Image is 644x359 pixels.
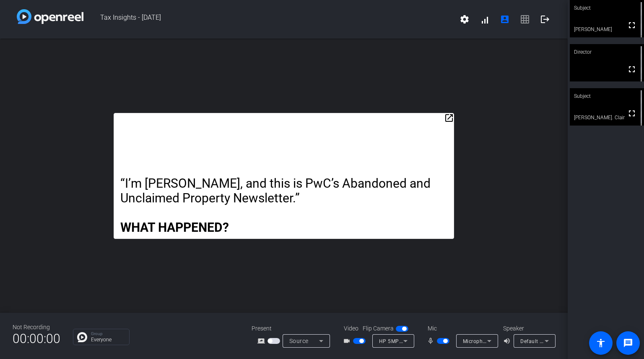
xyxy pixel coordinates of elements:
p: Group [91,332,125,336]
mat-icon: account_box [500,14,510,24]
mat-icon: fullscreen [627,64,637,74]
div: Subject [570,88,644,104]
div: Director [570,44,644,60]
mat-icon: fullscreen [627,108,637,118]
img: white-gradient.svg [17,9,83,24]
span: Default - Speakers (2- Realtek(R) Audio) [520,338,617,344]
span: Flip Camera [363,324,394,333]
mat-icon: volume_up [503,336,513,346]
p: Everyone [91,337,125,342]
span: Tax Insights - [DATE] [83,9,454,29]
div: Speaker [503,324,553,333]
mat-icon: videocam_outline [343,336,353,346]
div: Present [252,324,335,333]
mat-icon: message [623,338,633,348]
div: Not Recording [13,323,60,332]
p: “I’m [PERSON_NAME], and this is PwC’s Abandoned and Unclaimed Property Newsletter.” [120,176,447,205]
span: HP 5MP Camera [379,338,420,344]
span: 00:00:00 [13,328,60,349]
mat-icon: logout [540,14,550,24]
mat-icon: open_in_new [444,113,454,123]
img: Chat Icon [77,332,87,342]
strong: WHAT HAPPENED? [120,220,229,235]
span: Video [344,324,358,333]
mat-icon: mic_none [427,336,437,346]
div: Mic [419,324,503,333]
mat-icon: screen_share_outline [257,336,267,346]
mat-icon: settings [460,14,470,24]
mat-icon: fullscreen [627,20,637,30]
mat-icon: accessibility [596,338,606,348]
span: Source [289,338,309,344]
button: signal_cellular_alt [475,9,495,29]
